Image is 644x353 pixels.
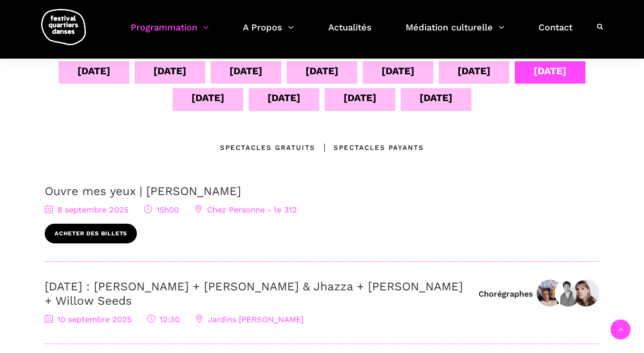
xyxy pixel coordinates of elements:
[41,9,86,45] img: logo-fqd-med
[419,90,453,106] div: [DATE]
[315,142,424,153] div: Spectacles Payants
[131,20,209,46] a: Programmation
[153,63,186,79] div: [DATE]
[343,90,377,106] div: [DATE]
[555,280,581,306] img: Vincent Lacasse
[45,184,241,198] a: Ouvre mes yeux | [PERSON_NAME]
[243,20,294,46] a: A Propos
[406,20,504,46] a: Médiation culturelle
[328,20,372,46] a: Actualités
[534,63,567,79] div: [DATE]
[538,20,572,46] a: Contact
[144,205,179,214] span: 15h00
[77,63,110,79] div: [DATE]
[305,63,339,79] div: [DATE]
[572,280,599,306] img: Anna Vauquier
[45,205,128,214] span: 8 septembre 2025
[147,315,180,324] span: 12:30
[191,90,225,106] div: [DATE]
[45,224,137,244] a: Acheter des billets
[45,315,131,324] span: 10 septembre 2025
[195,205,297,214] span: Chez Personne - le 312
[45,280,463,307] a: [DATE] : [PERSON_NAME] + [PERSON_NAME] & Jhazza + [PERSON_NAME] + Willow Seeds
[229,63,263,79] div: [DATE]
[195,315,304,324] span: Jardins [PERSON_NAME]
[220,142,315,153] div: Spectacles gratuits
[458,63,491,79] div: [DATE]
[479,289,533,299] div: Chorégraphes
[381,63,415,79] div: [DATE]
[267,90,301,106] div: [DATE]
[537,280,563,306] img: Lara Haikal & Joanna Simon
